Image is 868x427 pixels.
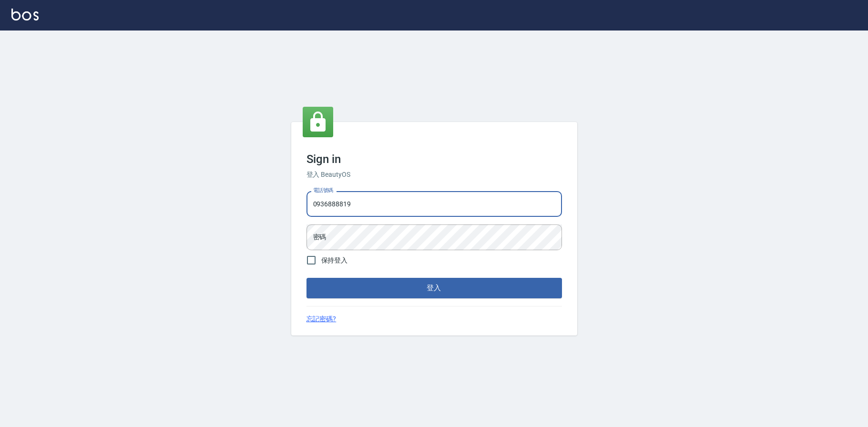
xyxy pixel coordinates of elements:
h6: 登入 BeautyOS [306,170,562,180]
a: 忘記密碼? [306,314,337,324]
label: 電話號碼 [313,187,333,194]
h3: Sign in [306,152,562,166]
span: 保持登入 [321,255,348,265]
button: 登入 [306,278,562,298]
img: Logo [11,9,39,20]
